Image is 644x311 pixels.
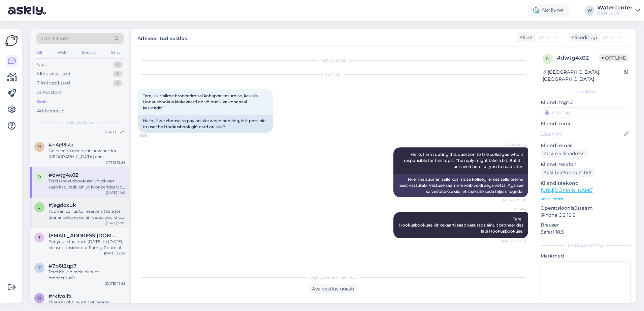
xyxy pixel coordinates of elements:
div: Klienditugi [569,34,597,41]
div: Hello, if we choose to pay on site when booking, is it possible to use the Hookusbook gift card o... [138,115,273,133]
div: Socials [80,48,97,57]
p: Kliendi email [541,142,631,149]
span: Annika [501,207,526,212]
span: AI Assistent [501,142,526,147]
p: iPhone OS 18.5 [541,212,631,219]
span: #7p6t2qp7 [49,263,76,269]
div: Watercenter [597,5,633,10]
span: Otsi kliente [42,35,69,42]
span: Nähtud ✓ 10:11 [501,239,526,244]
p: Kliendi telefon [541,161,631,168]
div: [DATE] 15:58 [105,281,125,286]
label: Arhiveeritud vestlus [137,33,187,42]
div: No need to reserve in advance for [GEOGRAPHIC_DATA] and [GEOGRAPHIC_DATA]. Just come and enjoy. [49,148,125,160]
span: t [38,235,41,240]
div: 0 [113,61,123,68]
div: [DATE] 10:11 [106,190,125,195]
div: [DATE] 22:22 [104,251,125,256]
span: 9:38 [140,133,165,138]
span: d [38,174,41,179]
span: Nähtud ✓ 9:38 [501,198,526,203]
span: Estonian [539,34,559,41]
div: Vestlus algas [138,57,528,63]
span: n [38,144,41,149]
span: #jegdcxuk [49,202,76,208]
div: Klient [517,34,533,41]
div: Küsi telefoninumbrit [541,168,595,177]
div: Kõik [37,98,47,105]
div: # dwtg4x02 [557,54,599,62]
div: Tere! Kelle nimele oli tuba broneeritud? [49,269,125,281]
div: Tere, ma suunan selle küsimuse kolleegile, kes selle teema eest vastutab. Vastuse saamine võib ve... [393,174,528,197]
div: Aktiivne [528,4,569,16]
div: [DATE] [138,71,528,77]
div: [DATE] 9:09 [106,220,125,226]
span: Hello, I am routing this question to the colleague who is responsible for this topic. The reply m... [404,152,524,169]
span: Vestlus on arhiveeritud [310,274,356,280]
div: 0 [113,71,123,77]
p: Operatsioonisüsteem [541,205,631,212]
span: 7 [38,265,41,270]
div: Noorus OÜ [597,10,633,16]
p: Kliendi nimi [541,120,631,127]
div: All [36,48,43,57]
span: d [546,56,549,61]
span: #dwtg4x02 [49,172,78,178]
div: Email [110,48,124,57]
a: WatercenterNoorus OÜ [597,5,640,16]
div: Küsi meiliaadressi [541,149,588,158]
span: j [38,205,40,210]
span: Kõik vestlused [65,119,95,126]
span: Offline [599,54,629,62]
p: Vaata edasi ... [541,196,631,202]
div: You can call us to reserve a table for dinner before you arrive, so you know if we have space. Or... [49,208,125,220]
div: Kliendi info [541,89,631,95]
div: Minu vestlused [37,71,70,77]
div: Arhiveeritud [37,108,65,114]
div: [PERSON_NAME] [541,242,631,248]
span: Tere, kui valime broneerimisel kohapeal tasumise, kas siis Hookusbookus kinkekaarti on võimalik k... [143,93,259,110]
div: [GEOGRAPHIC_DATA], [GEOGRAPHIC_DATA] [543,69,624,83]
p: Safari 18.5 [541,229,631,236]
span: Estonian [603,34,623,41]
div: Uus [37,61,45,68]
div: [DATE] 15:48 [104,160,125,165]
p: Märkmed [541,252,631,260]
div: AI Assistent [37,89,62,96]
p: Brauser [541,221,631,229]
img: Askly Logo [5,34,18,47]
div: Tiimi vestlused [37,80,70,87]
span: Tere! Hookusbookuse kinkekaarti saab kasutada ainult broneerides läbi Hookusbookuse. [399,216,524,234]
div: [DATE] 16:39 [105,130,125,135]
div: 0 [113,80,123,87]
span: r [38,296,41,301]
span: #n4j93stz [49,142,74,148]
p: Kliendi tag'id [541,99,631,106]
span: #rkivoifx [49,293,72,299]
div: Ava vestlus uuesti [309,284,357,293]
a: [URL][DOMAIN_NAME] [541,187,593,193]
input: Lisa nimi [541,130,623,138]
div: For your stay from [DATE] to [DATE], please consider our Family Room at [GEOGRAPHIC_DATA]. It fit... [49,239,125,251]
span: tash_1987@bk.ru [49,233,119,239]
p: Klienditeekond [541,180,631,187]
div: Tere! Hookusbookuse kinkekaarti saab kasutada ainult broneerides läbi Hookusbookuse. [49,178,125,190]
div: Web [56,48,68,57]
div: W [585,6,594,15]
input: Lisa tag [541,107,631,117]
